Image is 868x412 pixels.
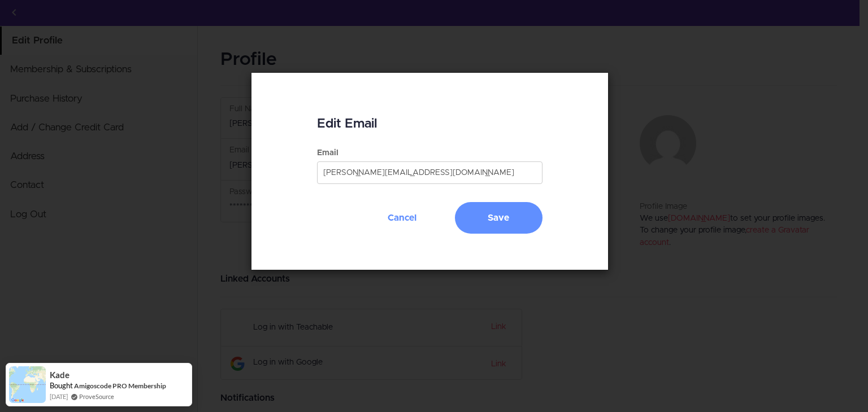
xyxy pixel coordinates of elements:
[317,115,542,134] h4: Edit Email
[79,392,114,401] a: ProveSource
[317,147,338,159] label: Email
[455,202,542,234] button: Save
[9,366,46,403] img: provesource social proof notification image
[358,202,446,234] button: Cancel
[74,381,166,391] a: Amigoscode PRO Membership
[50,392,68,401] span: [DATE]
[50,370,70,380] span: Kade
[50,381,73,390] span: Bought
